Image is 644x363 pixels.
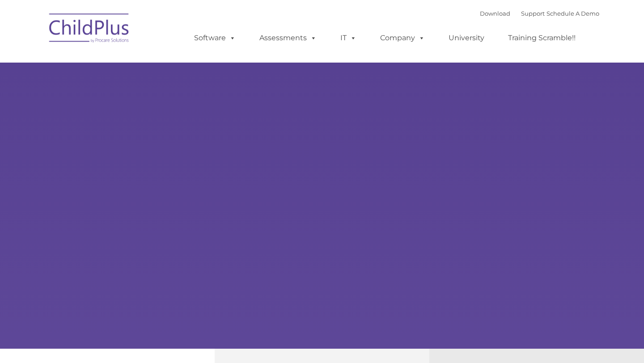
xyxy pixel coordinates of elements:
[331,29,365,47] a: IT
[371,29,434,47] a: Company
[480,10,510,17] a: Download
[480,10,599,17] font: |
[440,29,493,47] a: University
[521,10,545,17] a: Support
[547,10,599,17] a: Schedule A Demo
[185,29,245,47] a: Software
[250,29,326,47] a: Assessments
[499,29,585,47] a: Training Scramble!!
[45,7,134,52] img: ChildPlus by Procare Solutions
